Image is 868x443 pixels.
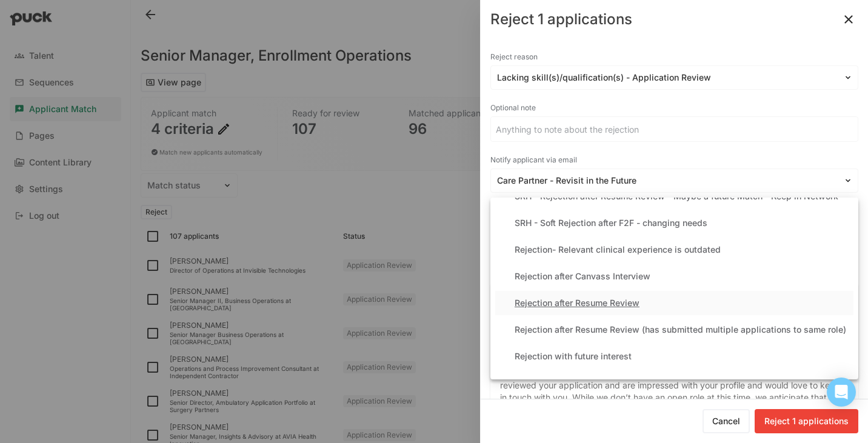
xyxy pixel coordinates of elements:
[703,409,750,433] button: Cancel
[515,378,595,388] div: Role has been filled
[515,351,632,362] div: Rejection with future interest
[827,378,856,407] div: Open Intercom Messenger
[490,48,858,65] div: Reject reason
[490,152,858,168] div: Notify applicant via email
[515,245,721,255] div: Rejection- Relevant clinical experience is outdated
[490,12,632,27] div: Reject 1 applications
[755,409,858,433] button: Reject 1 applications
[515,325,846,335] div: Rejection after Resume Review (has submitted multiple applications to same role)
[515,298,639,308] div: Rejection after Resume Review
[490,99,858,116] div: Optional note
[515,271,650,282] div: Rejection after Canvass Interview
[515,218,707,228] div: SRH - Soft Rejection after F2F - changing needs
[491,117,858,141] input: Anything to note about the rejection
